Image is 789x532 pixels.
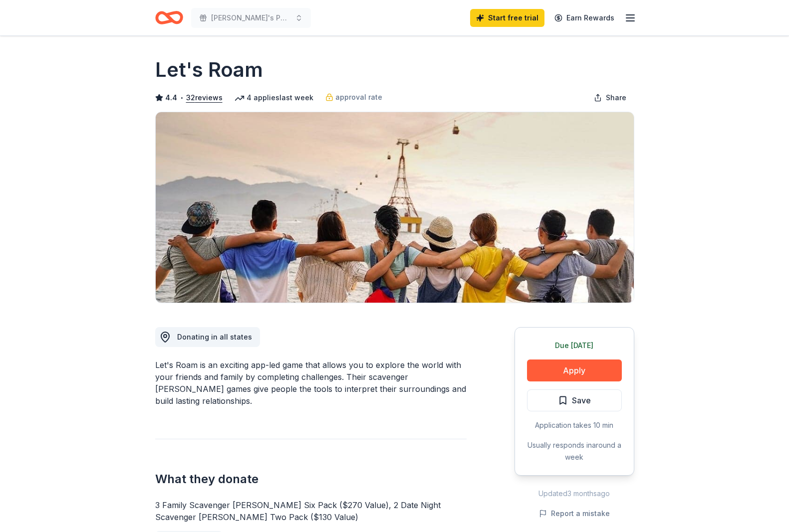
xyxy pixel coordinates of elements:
a: approval rate [325,91,382,103]
span: approval rate [335,91,382,103]
button: Report a mistake [539,508,610,520]
div: Updated 3 months ago [515,488,634,500]
div: Application takes 10 min [527,419,622,431]
span: Save [572,394,591,407]
div: Due [DATE] [527,340,622,352]
h1: Let's Roam [155,56,263,84]
div: 4 applies last week [235,92,313,104]
span: 4.4 [165,92,177,104]
div: Usually responds in around a week [527,439,622,463]
a: Home [155,6,183,29]
span: • [180,94,183,102]
button: Apply [527,359,622,381]
div: 3 Family Scavenger [PERSON_NAME] Six Pack ($270 Value), 2 Date Night Scavenger [PERSON_NAME] Two ... [155,499,467,523]
button: Share [586,88,634,108]
div: Let's Roam is an exciting app-led game that allows you to explore the world with your friends and... [155,359,467,407]
span: Share [606,92,626,104]
img: Image for Let's Roam [156,112,634,303]
button: Save [527,389,622,411]
button: [PERSON_NAME]'s Party, Trust Early Learners 2nd Annual Benefit [191,8,311,28]
a: Start free trial [470,9,544,27]
a: Earn Rewards [548,9,620,27]
h2: What they donate [155,471,467,487]
button: 32reviews [186,92,223,104]
span: [PERSON_NAME]'s Party, Trust Early Learners 2nd Annual Benefit [211,12,291,24]
span: Donating in all states [177,333,252,341]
